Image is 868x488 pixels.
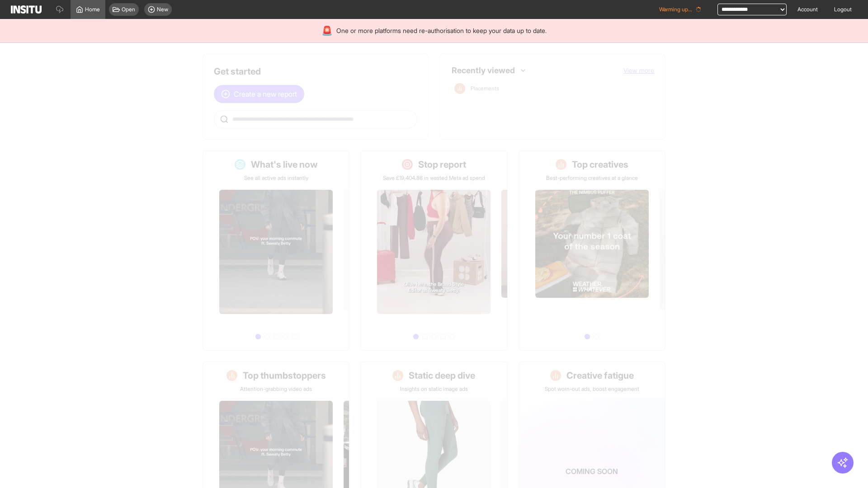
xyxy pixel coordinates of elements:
[122,6,135,13] span: Open
[659,6,692,13] span: Warming up...
[85,6,100,13] span: Home
[321,24,333,37] div: 🚨
[11,5,42,14] img: Logo
[157,6,168,13] span: New
[336,26,547,35] span: One or more platforms need re-authorisation to keep your data up to date.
